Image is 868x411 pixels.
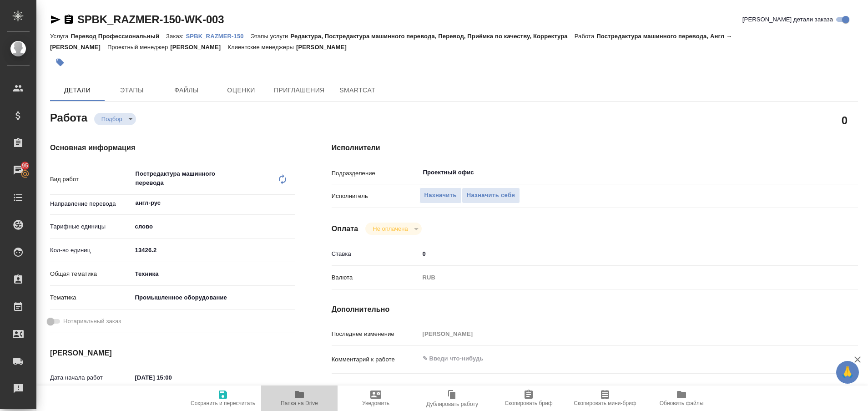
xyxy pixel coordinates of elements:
[332,355,419,364] p: Комментарий к работе
[63,317,121,326] span: Нотариальный заказ
[332,304,858,315] h4: Дополнительно
[186,33,251,40] p: SPBK_RAZMER-150
[332,330,419,339] p: Последнее изменение
[50,33,71,40] p: Услуга
[332,192,419,201] p: Исполнитель
[50,373,132,382] p: Дата начала работ
[50,142,295,153] h4: Основная информация
[338,386,414,411] button: Уведомить
[365,223,421,235] div: Подбор
[132,219,295,234] div: слово
[261,386,338,411] button: Папка на Drive
[2,159,34,182] a: 95
[332,249,419,259] p: Ставка
[166,33,186,40] p: Заказ:
[505,400,552,406] span: Скопировать бриф
[227,44,296,51] p: Клиентские менеджеры
[185,386,261,411] button: Сохранить и пересчитать
[110,85,154,96] span: Этапы
[251,33,291,40] p: Этапы услуги
[50,348,295,359] h4: [PERSON_NAME]
[332,223,358,234] h4: Оплата
[370,225,410,233] button: Не оплачена
[94,113,136,125] div: Подбор
[191,400,255,406] span: Сохранить и пересчитать
[574,400,636,406] span: Скопировать мини-бриф
[56,85,99,96] span: Детали
[296,44,353,51] p: [PERSON_NAME]
[419,327,814,340] input: Пустое поле
[219,85,263,96] span: Оценки
[132,290,295,305] div: Промышленное оборудование
[840,363,855,382] span: 🙏
[50,293,132,302] p: Тематика
[50,246,132,255] p: Кол-во единиц
[742,15,833,24] span: [PERSON_NAME] детали заказа
[77,13,224,25] a: SPBK_RAZMER-150-WK-003
[290,33,574,40] p: Редактура, Постредактура машинного перевода, Перевод, Приёмка по качеству, Корректура
[490,386,567,411] button: Скопировать бриф
[414,386,490,411] button: Дублировать работу
[170,44,227,51] p: [PERSON_NAME]
[132,244,295,257] input: ✎ Введи что-нибудь
[362,400,389,406] span: Уведомить
[50,199,132,208] p: Направление перевода
[809,172,811,173] button: Open
[281,400,318,406] span: Папка на Drive
[186,32,251,40] a: SPBK_RAZMER-150
[836,361,859,384] button: 🙏
[50,222,132,231] p: Тарифные единицы
[660,400,704,406] span: Обновить файлы
[290,202,292,204] button: Open
[419,188,462,203] button: Назначить
[16,161,34,170] span: 95
[50,52,70,72] button: Добавить тэг
[643,386,720,411] button: Обновить файлы
[842,112,848,128] h2: 0
[332,142,858,153] h4: Исполнители
[332,273,419,282] p: Валюта
[63,14,74,25] button: Скопировать ссылку
[132,371,212,384] input: ✎ Введи что-нибудь
[467,190,515,201] span: Назначить себя
[107,44,170,51] p: Проектный менеджер
[426,401,478,407] span: Дублировать работу
[50,269,132,279] p: Общая тематика
[71,33,166,40] p: Перевод Профессиональный
[462,188,520,203] button: Назначить себя
[575,33,597,40] p: Работа
[424,190,457,201] span: Назначить
[50,14,61,25] button: Скопировать ссылку для ЯМессенджера
[132,266,295,282] div: Техника
[336,85,379,96] span: SmartCat
[50,175,132,184] p: Вид работ
[165,85,208,96] span: Файлы
[99,115,125,123] button: Подбор
[419,247,814,260] input: ✎ Введи что-нибудь
[274,85,325,96] span: Приглашения
[567,386,643,411] button: Скопировать мини-бриф
[332,169,419,178] p: Подразделение
[419,270,814,285] div: RUB
[50,109,87,125] h2: Работа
